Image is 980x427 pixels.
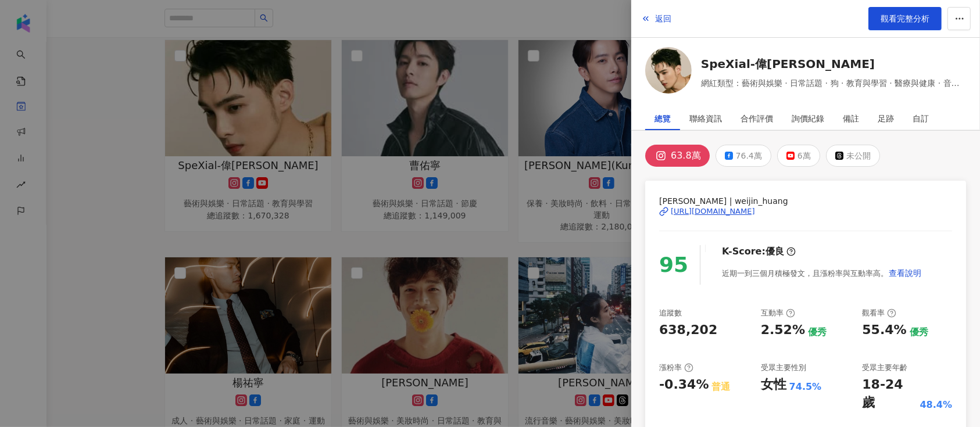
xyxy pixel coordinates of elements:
div: [URL][DOMAIN_NAME] [671,206,755,217]
div: 總覽 [654,107,671,130]
span: 返回 [655,14,671,23]
div: 普通 [711,381,730,393]
div: 備註 [843,107,859,130]
div: 自訂 [913,107,929,130]
div: 76.4萬 [736,148,762,164]
div: 74.5% [789,381,822,393]
div: 足跡 [878,107,894,130]
div: 合作評價 [741,107,773,130]
div: 女性 [761,376,786,394]
div: 優秀 [808,326,827,339]
button: 返回 [641,7,672,30]
div: 近期一到三個月積極發文，且漲粉率與互動率高。 [722,261,922,285]
div: 優良 [766,245,784,258]
span: [PERSON_NAME] | weijin_huang [659,195,952,207]
a: KOL Avatar [645,47,692,98]
button: 未公開 [826,145,880,167]
div: -0.34% [659,376,709,394]
span: 網紅類型：藝術與娛樂 · 日常話題 · 狗 · 教育與學習 · 醫療與健康 · 音樂 · 旅遊 [701,77,966,89]
button: 63.8萬 [645,145,710,167]
span: 觀看完整分析 [881,14,929,23]
div: 互動率 [761,308,795,318]
div: 2.52% [761,321,805,339]
div: K-Score : [722,245,796,258]
div: 95 [659,249,688,282]
button: 查看說明 [888,261,922,285]
a: [URL][DOMAIN_NAME] [659,206,952,217]
div: 優秀 [910,326,928,339]
div: 受眾主要年齡 [862,363,907,373]
a: 觀看完整分析 [868,7,942,30]
div: 聯絡資訊 [689,107,722,130]
div: 受眾主要性別 [761,363,806,373]
button: 76.4萬 [716,145,771,167]
div: 漲粉率 [659,363,693,373]
div: 詢價紀錄 [792,107,824,130]
div: 63.8萬 [671,148,701,164]
div: 18-24 歲 [862,376,917,412]
img: KOL Avatar [645,47,692,94]
a: SpeXial-偉[PERSON_NAME] [701,56,966,72]
div: 6萬 [797,148,811,164]
div: 追蹤數 [659,308,682,318]
button: 6萬 [777,145,820,167]
span: 查看說明 [889,268,921,278]
div: 48.4% [920,399,952,411]
div: 未公開 [846,148,871,164]
div: 觀看率 [862,308,896,318]
div: 55.4% [862,321,906,339]
div: 638,202 [659,321,717,339]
